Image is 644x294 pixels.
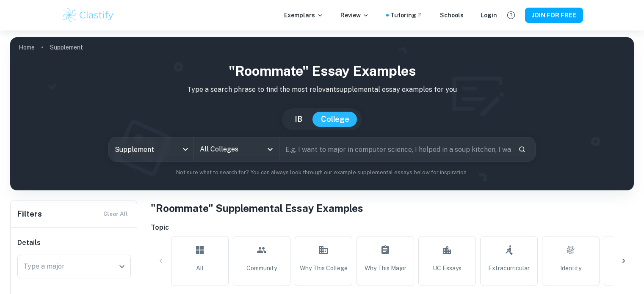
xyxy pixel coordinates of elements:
h6: Filters [17,208,42,220]
a: Tutoring [390,11,423,20]
button: Help and Feedback [504,8,518,22]
h6: Topic [151,223,634,233]
span: UC Essays [433,264,462,273]
button: IB [286,112,311,127]
a: Home [19,41,35,53]
span: Extracurricular [488,264,530,273]
a: Login [481,11,497,20]
p: Supplement [50,43,83,52]
button: Search [515,142,529,157]
div: Supplement [109,137,193,161]
h1: "Roommate" Essay Examples [17,61,627,81]
span: All [196,264,204,273]
img: Clastify logo [61,7,115,24]
h1: "Roommate" Supplemental Essay Examples [151,201,634,216]
span: Community [246,264,277,273]
span: Why This Major [365,264,406,273]
p: Type a search phrase to find the most relevant supplemental essay examples for you [17,85,627,95]
p: Not sure what to search for? You can always look through our example supplemental essays below fo... [17,168,627,177]
input: E.g. I want to major in computer science, I helped in a soup kitchen, I want to join the debate t... [279,137,511,161]
a: Schools [440,11,464,20]
img: profile cover [10,37,634,190]
p: Exemplars [284,11,323,20]
button: Open [116,261,128,272]
span: Why This College [300,264,348,273]
button: JOIN FOR FREE [525,8,583,23]
p: Review [340,11,369,20]
button: College [312,112,358,127]
button: Open [264,143,276,155]
span: Identity [560,264,581,273]
h6: Details [17,238,131,248]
